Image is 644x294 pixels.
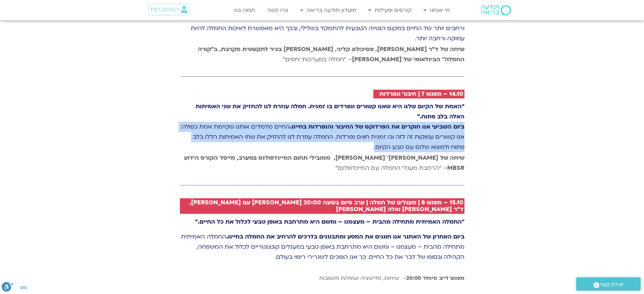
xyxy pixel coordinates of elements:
img: תודעה בריאה [481,5,511,15]
a: יצירת קשר [576,277,641,291]
a: צרו קשר [264,4,292,17]
strong: ביום השביעי אנו חוקרים את הפרדוקס של החיבור והנפרדות בחיינו. [290,123,464,131]
span: התחברות [150,6,179,13]
a: קורסים ופעילות [365,4,415,17]
span: – "הרחבת מעגלי החמלה עם המיינדפולנס״ [184,154,464,172]
strong: "החמלה האמיתית מתחילה מהבית – מעצמנו – ומשם היא מתרחבת באופן טבעי לכלול את כל החיים." [195,218,464,226]
strong: שיחה של [PERSON_NAME]׳ [PERSON_NAME], ממובילי תחום המיינדפולנס במערב, מייסד הקורס הידוע MBSR [184,154,464,172]
span: יצירת קשר [599,280,624,289]
strong: "האמת של הקיום שלנו היא שאנו קשורים ונפרדים בו זמנית. חמלה עוזרת לנו להחזיק את שני האמיתות האלה ב... [195,103,464,120]
p: החמלה האמיתית מתחילה מהבית – מעצמנו – ומשם היא מתרחבת באופן טבעי במעגלים קונצנטריים לכלול את המשפ... [180,232,464,262]
a: תמכו בנו [231,4,258,17]
a: מועדון תודעה בריאה [297,4,360,17]
strong: שיחה של ד״ר [PERSON_NAME], פסיכולוג קליני, [PERSON_NAME] בכיר לתקשורת מקרבת, ב״קורה החמלה״ הבינלא... [198,45,464,63]
h2: 14.10 – מפגש 7 | חיבור ונפרדות [379,91,463,97]
a: מי אנחנו [420,4,453,17]
b: מפגש לייב מיוחד 20:00 [406,274,464,282]
a: התחברות [148,4,189,15]
strong: ביום האחרון של האתגר אנו חוגגים את המסע ומתבוננים בדרכים להרחיב את החמלה בחיינו. [226,233,464,241]
span: – שיחות, מדיטציה ושאלות ותשובות [319,274,406,282]
span: – "חמלה במערכות יחסים" [198,45,464,63]
h2: 15.10 – מפגש 8 | מעגלים של חמלה | ערב סיום בשעה 20:00 [PERSON_NAME] עם [PERSON_NAME], ד״ר [PERSON... [186,199,463,213]
p: החיים מלמדים אותנו שקיימת אמת כפולה: אנו קשורים עמוקות זה לזה ובו זמנית חווים נפרדות. החמלה עוזרת... [180,101,464,152]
